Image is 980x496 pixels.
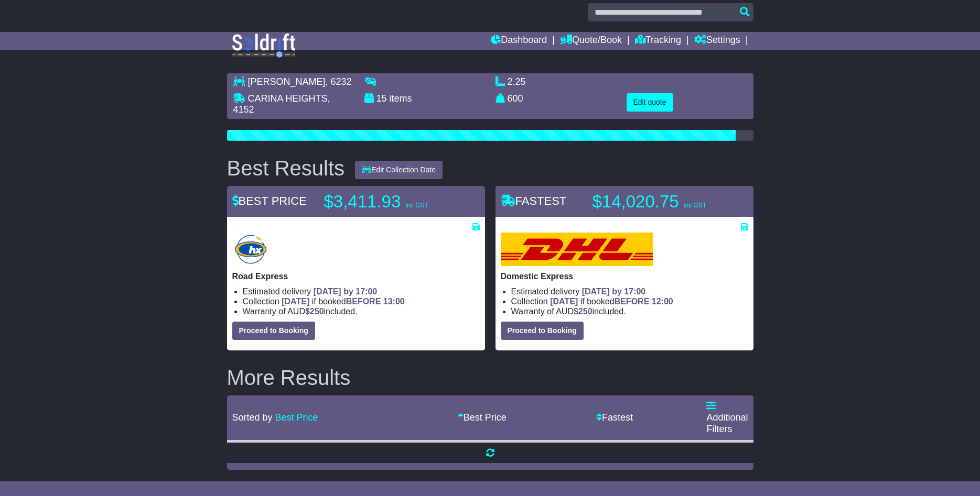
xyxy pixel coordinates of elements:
[305,307,324,316] span: $
[326,76,352,87] span: , 6232
[282,297,309,306] span: [DATE]
[324,191,455,212] p: $3,411.93
[232,194,307,207] span: BEST PRICE
[694,32,740,50] a: Settings
[390,93,412,104] span: items
[243,306,480,316] li: Warranty of AUD included.
[383,297,405,306] span: 13:00
[233,93,330,115] span: , 4152
[222,157,350,180] div: Best Results
[627,93,673,112] button: Edit quote
[243,296,480,306] li: Collection
[458,412,507,423] a: Best Price
[275,412,318,423] a: Best Price
[511,296,748,306] li: Collection
[596,412,633,423] a: Fastest
[550,297,673,306] span: if booked
[314,287,378,296] span: [DATE] by 17:00
[508,93,523,104] span: 600
[560,32,622,50] a: Quote/Book
[501,322,584,340] button: Proceed to Booking
[282,297,404,306] span: if booked
[310,307,324,316] span: 250
[232,233,270,266] img: Hunter Express: Road Express
[706,401,748,434] a: Additional Filters
[635,32,681,50] a: Tracking
[652,297,673,306] span: 12:00
[501,233,653,266] img: DHL: Domestic Express
[243,286,480,296] li: Estimated delivery
[501,271,748,281] p: Domestic Express
[227,366,753,389] h2: More Results
[232,322,315,340] button: Proceed to Booking
[501,194,567,207] span: FASTEST
[578,307,593,316] span: 250
[232,271,480,281] p: Road Express
[491,32,547,50] a: Dashboard
[684,202,706,209] span: inc GST
[232,412,273,423] span: Sorted by
[550,297,578,306] span: [DATE]
[248,93,328,104] span: CARINA HEIGHTS
[574,307,593,316] span: $
[346,297,381,306] span: BEFORE
[511,306,748,316] li: Warranty of AUD included.
[248,76,326,87] span: [PERSON_NAME]
[593,191,724,212] p: $14,020.75
[582,287,646,296] span: [DATE] by 17:00
[405,202,428,209] span: inc GST
[508,76,526,87] span: 2.25
[376,93,387,104] span: 15
[615,297,650,306] span: BEFORE
[511,286,748,296] li: Estimated delivery
[355,161,443,179] button: Edit Collection Date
